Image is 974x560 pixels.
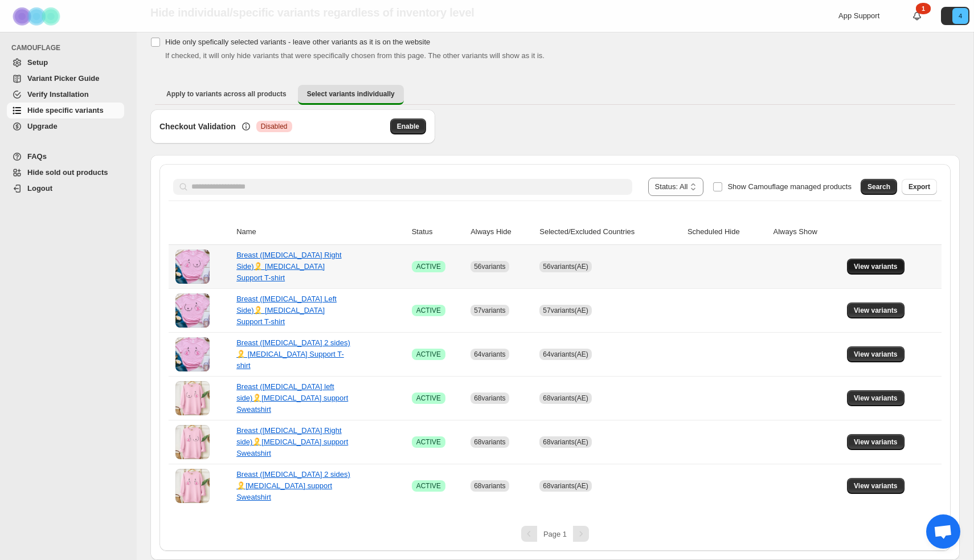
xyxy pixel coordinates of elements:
span: 68 variants [474,438,505,446]
button: View variants [847,434,905,450]
span: 68 variants (AE) [543,438,588,446]
span: Setup [27,58,48,67]
button: View variants [847,346,905,362]
th: Name [233,219,408,245]
a: Breast ([MEDICAL_DATA] 2 sides)🎗️[MEDICAL_DATA] support Sweatshirt [236,470,350,501]
a: FAQs [7,149,124,165]
a: Breast ([MEDICAL_DATA] 2 sides)🎗️ [MEDICAL_DATA] Support T-shirt [236,338,350,370]
a: Logout [7,181,124,197]
button: Apply to variants across all products [157,85,296,103]
span: Enable [397,122,419,131]
span: ACTIVE [416,394,441,403]
span: If checked, it will only hide variants that were specifically chosen from this page. The other va... [165,51,545,60]
img: Breast (Middle finger 2 sides)🎗️Cancer support Sweatshirt [175,469,210,503]
text: 4 [959,13,962,19]
span: 68 variants [474,482,505,490]
span: App Support [838,11,879,20]
th: Always Show [770,219,844,245]
img: Breast (Middle finger Right side)🎗️Cancer support Sweatshirt [175,425,210,459]
button: Avatar with initials 4 [941,7,969,25]
a: Breast ([MEDICAL_DATA] Right side)🎗️[MEDICAL_DATA] support Sweatshirt [236,426,348,457]
span: 68 variants (AE) [543,394,588,402]
th: Selected/Excluded Countries [536,219,684,245]
a: Upgrade [7,118,124,134]
a: Breast ([MEDICAL_DATA] Right Side)🎗️ [MEDICAL_DATA] Support T-shirt [236,251,341,282]
span: Page 1 [543,530,567,538]
span: Hide sold out products [27,168,108,177]
button: Enable [390,118,426,134]
span: 56 variants (AE) [543,263,588,271]
a: Hide sold out products [7,165,124,181]
a: Variant Picker Guide [7,71,124,87]
span: Logout [27,184,52,193]
a: Verify Installation [7,87,124,103]
span: 57 variants [474,306,505,314]
span: 68 variants [474,394,505,402]
span: 64 variants [474,350,505,358]
span: ACTIVE [416,481,441,490]
button: View variants [847,259,905,275]
th: Always Hide [467,219,536,245]
span: ACTIVE [416,262,441,271]
span: View variants [854,262,898,271]
span: 56 variants [474,263,505,271]
img: Camouflage [9,1,66,32]
button: Select variants individually [298,85,404,105]
button: View variants [847,478,905,494]
div: 1 [916,3,931,14]
h3: Checkout Validation [159,121,236,132]
img: Breast (Middle finger 2 sides)🎗️ Cancer Support T-shirt [175,337,210,371]
img: Breast (Middle finger left side)🎗️Cancer support Sweatshirt [175,381,210,415]
span: View variants [854,394,898,403]
span: View variants [854,438,898,447]
span: Upgrade [27,122,58,130]
span: ACTIVE [416,306,441,315]
span: Search [867,182,890,191]
span: Hide only spefically selected variants - leave other variants as it is on the website [165,38,430,46]
span: 57 variants (AE) [543,306,588,314]
span: View variants [854,306,898,315]
nav: Pagination [169,526,942,542]
a: Hide specific variants [7,103,124,118]
span: Avatar with initials 4 [952,8,968,24]
span: View variants [854,350,898,359]
th: Status [408,219,467,245]
a: Breast ([MEDICAL_DATA] Left Side)🎗️ [MEDICAL_DATA] Support T-shirt [236,295,337,326]
span: FAQs [27,152,47,161]
div: Select variants individually [150,109,960,560]
div: Chat abierto [926,514,960,549]
span: Disabled [261,122,288,131]
span: Apply to variants across all products [166,89,287,99]
button: View variants [847,303,905,318]
span: Hide specific variants [27,106,104,115]
button: Export [902,179,937,195]
span: Show Camouflage managed products [727,182,852,191]
span: ACTIVE [416,438,441,447]
img: Breast (Middle finger Right Side)🎗️ Cancer Support T-shirt [175,250,210,284]
span: 68 variants (AE) [543,482,588,490]
span: Variant Picker Guide [27,74,99,83]
a: Setup [7,55,124,71]
span: Export [908,182,930,191]
button: View variants [847,390,905,406]
span: Verify Installation [27,90,89,99]
a: 1 [911,10,923,22]
span: View variants [854,481,898,490]
span: CAMOUFLAGE [11,43,129,52]
span: Select variants individually [307,89,395,99]
a: Breast ([MEDICAL_DATA] left side)🎗️[MEDICAL_DATA] support Sweatshirt [236,382,348,414]
span: 64 variants (AE) [543,350,588,358]
span: ACTIVE [416,350,441,359]
button: Search [861,179,897,195]
img: Breast (Middle finger Left Side)🎗️ Cancer Support T-shirt [175,293,210,328]
th: Scheduled Hide [684,219,770,245]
